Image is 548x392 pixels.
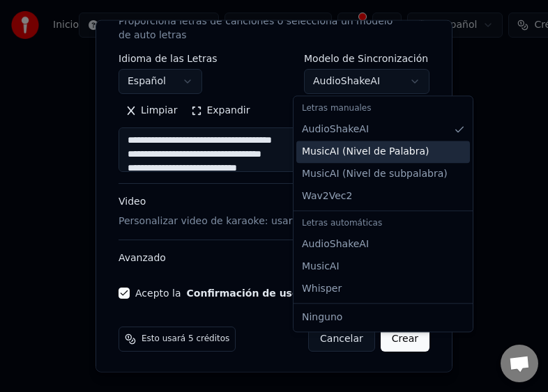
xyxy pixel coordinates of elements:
span: Ninguno [302,311,342,324]
span: AudioShakeAI [302,123,369,136]
span: AudioShakeAI [302,237,369,251]
div: Letras automáticas [296,214,470,233]
span: MusicAI [302,260,340,274]
span: Wav2Vec2 [302,189,352,203]
span: Whisper [302,282,342,296]
span: MusicAI ( Nivel de subpalabra ) [302,167,448,181]
span: MusicAI ( Nivel de Palabra ) [302,145,429,159]
div: Letras manuales [296,99,470,118]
